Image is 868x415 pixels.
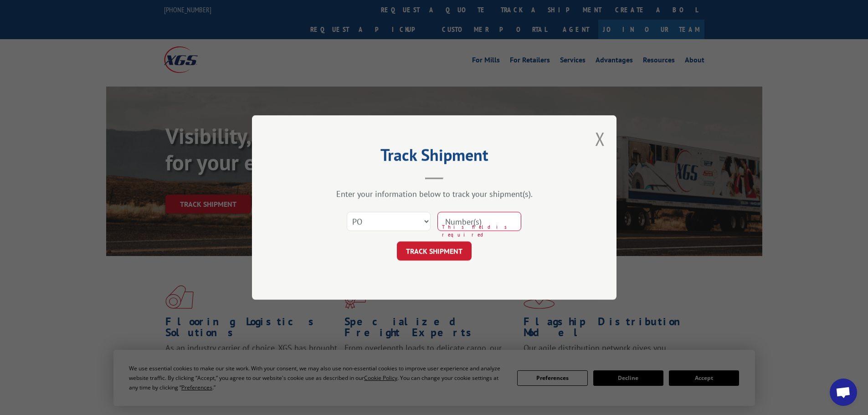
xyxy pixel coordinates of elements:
[298,149,571,166] h2: Track Shipment
[437,212,521,231] input: Number(s)
[298,189,571,199] div: Enter your information below to track your shipment(s).
[830,379,857,406] div: Open chat
[595,127,605,151] button: Close modal
[442,223,521,238] span: This field is required
[397,241,472,261] button: TRACK SHIPMENT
